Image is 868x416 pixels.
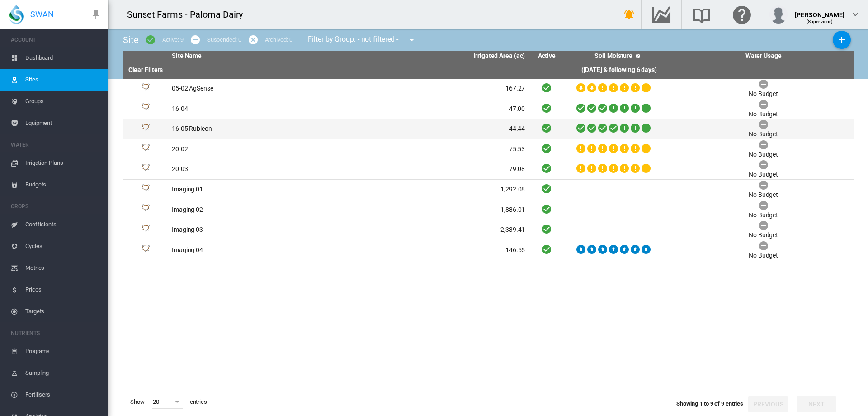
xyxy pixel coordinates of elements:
span: Sampling [25,362,101,384]
td: 44.44 [349,119,529,139]
span: Groups [25,91,101,112]
div: No Budget [749,130,778,139]
span: Coefficients [25,214,101,235]
td: 167.27 [349,79,529,99]
tr: Site Id: 31724 05-02 AgSense 167.27 No Budget [123,79,854,99]
md-icon: Search the knowledge base [691,9,712,20]
img: 1.svg [140,83,151,94]
div: No Budget [749,90,778,99]
button: Previous [748,396,788,412]
md-icon: icon-chevron-down [850,9,861,20]
td: 16-05 Rubicon [168,119,349,139]
tr: Site Id: 35400 Imaging 02 1,886.01 No Budget [123,200,854,220]
td: Imaging 04 [168,240,349,260]
div: No Budget [749,211,778,220]
td: Imaging 03 [168,220,349,240]
tr: Site Id: 31722 Imaging 04 146.55 No Budget [123,240,854,261]
span: Prices [25,279,101,301]
div: No Budget [749,110,778,119]
div: No Budget [749,251,778,260]
span: Dashboard [25,47,101,69]
div: [PERSON_NAME] [795,7,844,16]
span: Programs [25,340,101,362]
md-icon: icon-plus [836,34,847,45]
span: Show [127,394,148,410]
button: icon-menu-down [403,31,421,49]
tr: Site Id: 31727 20-02 75.53 No Budget [123,139,854,160]
md-icon: icon-bell-ring [624,9,635,20]
span: Sites [25,69,101,91]
img: 1.svg [140,103,151,114]
td: 146.55 [349,240,529,260]
div: Active: 9 [162,36,184,44]
span: entries [186,394,211,410]
div: Site Id: 32814 [127,103,165,114]
tr: Site Id: 35399 Imaging 01 1,292.08 No Budget [123,180,854,200]
div: Filter by Group: - not filtered - [301,31,424,49]
md-icon: icon-minus-circle [190,34,201,45]
img: 1.svg [140,164,151,175]
td: 79.08 [349,159,529,179]
div: Suspended: 0 [207,36,241,44]
th: ([DATE] & following 6 days) [565,62,673,79]
span: WATER [11,138,101,152]
div: No Budget [749,170,778,179]
div: Sunset Farms - Paloma Dairy [127,8,251,21]
td: Imaging 01 [168,180,349,200]
span: CROPS [11,199,101,214]
td: 20-02 [168,139,349,159]
tr: Site Id: 35401 Imaging 03 2,339.41 No Budget [123,220,854,240]
div: No Budget [749,150,778,159]
div: Site Id: 31729 [127,164,165,175]
button: Add New Site, define start date [833,31,851,49]
md-icon: icon-pin [90,9,101,20]
span: Metrics [25,257,101,279]
span: ACCOUNT [11,33,101,47]
td: 1,886.01 [349,200,529,220]
th: Irrigated Area (ac) [349,51,529,62]
td: 75.53 [349,139,529,159]
md-icon: icon-menu-down [406,34,417,45]
md-icon: icon-cancel [248,34,259,45]
span: Irrigation Plans [25,152,101,174]
td: 47.00 [349,99,529,119]
div: Site Id: 31727 [127,144,165,155]
span: SWAN [30,9,54,20]
span: Equipment [25,112,101,134]
span: Budgets [25,174,101,196]
img: 1.svg [140,124,151,134]
span: Targets [25,301,101,322]
md-icon: Go to the Data Hub [651,9,672,20]
span: Fertilisers [25,384,101,406]
span: (Supervisor) [807,19,833,24]
span: Site [123,34,139,45]
div: Archived: 0 [265,36,292,44]
div: Site Id: 35401 [127,225,165,235]
tr: Site Id: 32814 16-04 47.00 No Budget [123,99,854,120]
div: Site Id: 31722 [127,245,165,256]
td: Imaging 02 [168,200,349,220]
td: 20-03 [168,159,349,179]
span: NUTRIENTS [11,326,101,340]
div: Site Id: 31725 [127,124,165,134]
td: 05-02 AgSense [168,79,349,99]
span: Showing 1 to 9 of 9 entries [676,400,743,407]
div: 20 [153,398,159,405]
td: 1,292.08 [349,180,529,200]
div: Site Id: 31724 [127,83,165,94]
button: icon-bell-ring [620,5,638,24]
md-icon: Click here for help [731,9,753,20]
img: 1.svg [140,184,151,195]
div: Site Id: 35399 [127,184,165,195]
th: Soil Moisture [565,51,673,62]
th: Water Usage [673,51,854,62]
td: 2,339.41 [349,220,529,240]
div: No Budget [749,191,778,200]
img: 1.svg [140,225,151,235]
img: SWAN-Landscape-Logo-Colour-drop.png [9,5,24,24]
td: 16-04 [168,99,349,119]
button: Next [797,396,836,412]
tr: Site Id: 31729 20-03 79.08 No Budget [123,159,854,180]
md-icon: icon-help-circle [632,51,643,62]
span: Cycles [25,235,101,257]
